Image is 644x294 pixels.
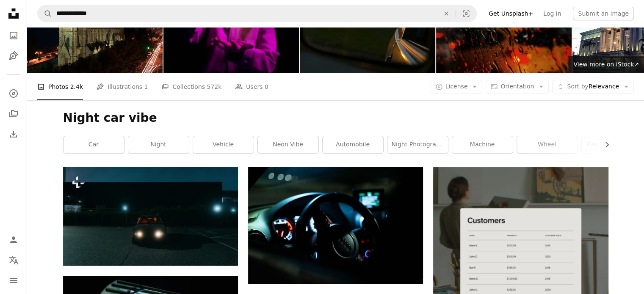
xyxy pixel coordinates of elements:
[63,167,238,265] img: Car's headlights shine brightly in the night.
[323,136,383,153] a: automobile
[64,136,124,153] a: car
[486,80,549,93] button: Orientation
[437,5,456,22] button: Clear
[193,136,254,153] a: vehicle
[573,61,639,68] span: View more on iStock ↗
[248,167,423,283] img: the dashboard of a car in the dark
[445,83,468,90] span: License
[538,7,566,20] a: Log in
[5,27,22,44] a: Photos
[567,82,619,91] span: Relevance
[63,212,238,220] a: Car's headlights shine brightly in the night.
[5,85,22,102] a: Explore
[235,73,268,100] a: Users 0
[431,80,483,93] button: License
[599,136,608,153] button: scroll list to the right
[552,80,634,93] button: Sort byRelevance
[128,136,189,153] a: night
[5,252,22,269] button: Language
[387,136,448,153] a: night photography
[5,231,22,248] a: Log in / Sign up
[568,56,644,73] a: View more on iStock↗
[573,7,634,20] button: Submit an image
[452,136,513,153] a: machine
[5,5,22,24] a: Home — Unsplash
[265,82,268,91] span: 0
[582,136,642,153] a: car photography
[517,136,578,153] a: wheel
[144,82,148,91] span: 1
[456,5,476,22] button: Visual search
[5,47,22,64] a: Illustrations
[5,126,22,143] a: Download History
[567,83,588,90] span: Sort by
[63,110,608,126] h1: Night car vibe
[207,82,221,91] span: 572k
[161,73,221,100] a: Collections 572k
[38,5,52,22] button: Search Unsplash
[5,272,22,289] button: Menu
[5,105,22,122] a: Collections
[258,136,318,153] a: neon vibe
[248,221,423,229] a: the dashboard of a car in the dark
[484,7,538,20] a: Get Unsplash+
[97,73,148,100] a: Illustrations 1
[500,83,534,90] span: Orientation
[37,5,477,22] form: Find visuals sitewide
